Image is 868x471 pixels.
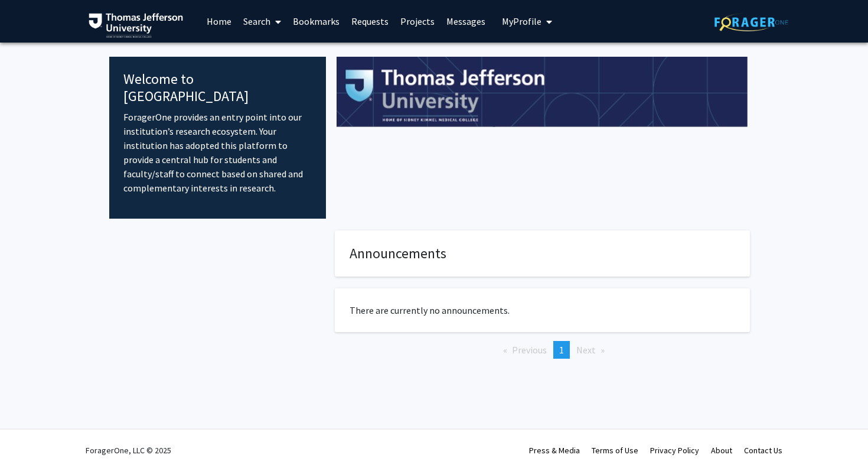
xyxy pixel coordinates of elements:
span: 1 [559,344,564,356]
h4: Announcements [350,245,735,262]
a: Messages [440,1,491,42]
img: Thomas Jefferson University Logo [89,13,183,38]
a: Bookmarks [287,1,345,42]
img: Cover Image [337,57,748,128]
a: Requests [345,1,394,42]
a: Search [237,1,287,42]
a: Terms of Use [592,445,638,456]
a: About [711,445,732,456]
span: Previous [512,344,547,356]
a: Press & Media [529,445,580,456]
div: ForagerOne, LLC © 2025 [86,430,171,471]
a: Privacy Policy [650,445,699,456]
span: My Profile [502,15,541,27]
p: There are currently no announcements. [350,303,735,317]
span: Next [576,344,596,356]
a: Contact Us [744,445,782,456]
ul: Pagination [335,341,750,359]
a: Home [201,1,237,42]
p: ForagerOne provides an entry point into our institution’s research ecosystem. Your institution ha... [123,110,312,195]
h4: Welcome to [GEOGRAPHIC_DATA] [123,71,312,105]
img: ForagerOne Logo [714,13,788,31]
a: Projects [394,1,440,42]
